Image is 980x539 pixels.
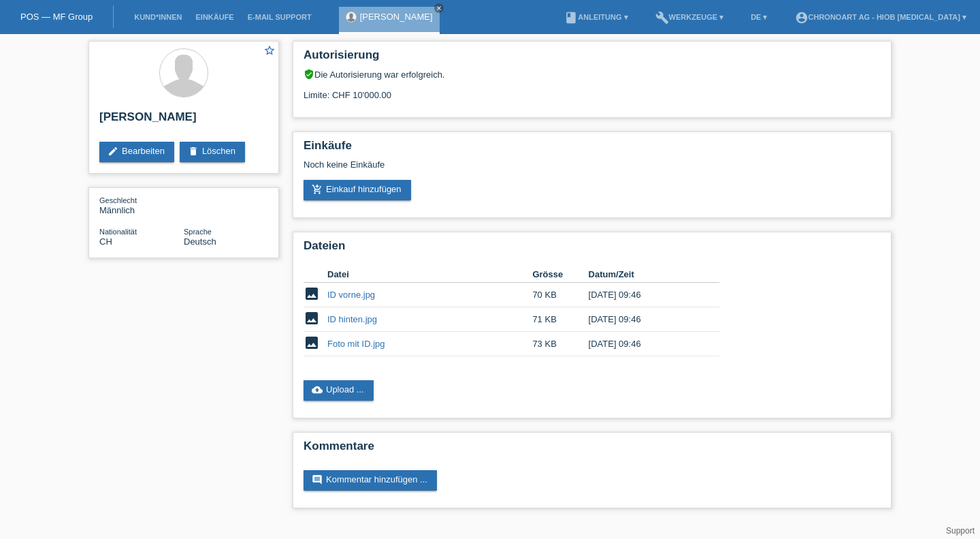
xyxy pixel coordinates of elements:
a: account_circleChronoart AG - Hiob [MEDICAL_DATA] ▾ [788,13,974,21]
i: image [304,335,320,351]
i: image [304,286,320,302]
span: Geschlecht [99,196,137,204]
a: add_shopping_cartEinkauf hinzufügen [304,180,411,200]
th: Datum/Zeit [589,266,700,283]
a: editBearbeiten [99,142,174,162]
td: 70 KB [532,283,588,307]
span: Schweiz [99,236,112,247]
td: [DATE] 09:46 [589,307,700,332]
span: Sprache [184,228,212,236]
a: cloud_uploadUpload ... [304,380,374,401]
h2: Kommentare [304,440,881,460]
i: verified_user [304,69,314,80]
div: Männlich [99,195,184,215]
a: Kund*innen [127,13,189,21]
h2: Dateien [304,239,881,260]
a: bookAnleitung ▾ [557,13,634,21]
i: build [655,11,669,25]
i: delete [188,146,199,157]
i: cloud_upload [312,384,323,395]
a: E-Mail Support [241,13,318,21]
i: account_circle [795,11,808,25]
h2: Autorisierung [304,48,881,69]
td: [DATE] 09:46 [589,283,700,307]
a: ID hinten.jpg [327,314,377,324]
span: Deutsch [184,236,216,247]
i: image [304,310,320,326]
th: Datei [327,266,532,283]
a: Foto mit ID.jpg [327,339,385,349]
a: [PERSON_NAME] [360,12,433,22]
td: 73 KB [532,332,588,356]
h2: [PERSON_NAME] [99,110,268,131]
i: close [436,5,442,12]
a: star_border [263,44,276,59]
th: Grösse [532,266,588,283]
a: deleteLöschen [180,142,245,162]
td: 71 KB [532,307,588,332]
h2: Einkäufe [304,139,881,159]
span: Nationalität [99,228,137,236]
a: ID vorne.jpg [327,290,375,300]
a: DE ▾ [744,13,774,21]
i: book [564,11,578,25]
div: Limite: CHF 10'000.00 [304,80,881,100]
i: comment [312,474,323,485]
a: POS — MF Group [20,12,93,22]
div: Die Autorisierung war erfolgreich. [304,69,881,80]
i: edit [108,146,118,157]
a: Support [946,526,975,536]
div: Noch keine Einkäufe [304,159,881,180]
td: [DATE] 09:46 [589,332,700,356]
a: buildWerkzeuge ▾ [649,13,731,21]
a: commentKommentar hinzufügen ... [304,470,437,491]
i: add_shopping_cart [312,184,323,195]
i: star_border [263,44,276,57]
a: close [434,3,444,13]
a: Einkäufe [189,13,240,21]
